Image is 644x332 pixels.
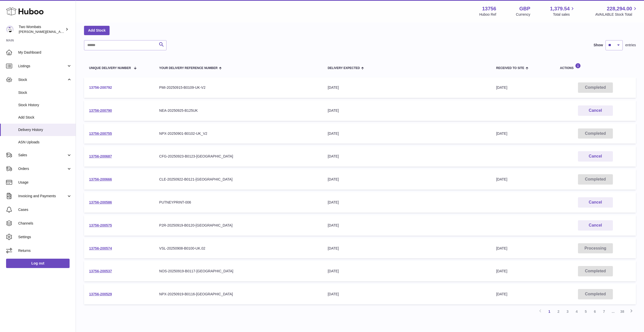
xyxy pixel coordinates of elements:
a: 5 [581,307,590,316]
button: Cancel [578,151,613,162]
span: 1,379.54 [550,5,570,12]
a: 13756-200529 [89,292,112,296]
div: [DATE] [328,177,486,182]
a: 2 [554,307,563,316]
div: NEA-20250925-B125UK [159,108,318,113]
a: 13756-200687 [89,154,112,158]
span: Stock [18,90,72,95]
a: 6 [590,307,599,316]
span: [PERSON_NAME][EMAIL_ADDRESS][DOMAIN_NAME] [19,30,101,34]
a: 13756-200575 [89,223,112,227]
div: Currency [516,12,530,17]
span: Your Delivery Reference Number [159,67,218,70]
a: 1 [545,307,554,316]
div: PMI-20250915-B0109-UK-V2 [159,85,318,90]
button: Cancel [578,197,613,208]
a: 13756-200537 [89,269,112,273]
div: NPX-20250919-B0116-[GEOGRAPHIC_DATA] [159,292,318,297]
span: Stock [18,77,67,82]
span: [DATE] [496,131,507,136]
div: CLE-20250922-B0121-[GEOGRAPHIC_DATA] [159,177,318,182]
span: ASN Uploads [18,140,72,145]
span: Stock History [18,103,72,107]
a: 13756-200666 [89,177,112,181]
a: 13756-200586 [89,200,112,204]
div: [DATE] [328,108,486,113]
div: [DATE] [328,85,486,90]
div: Two Wombats [19,25,64,34]
span: Orders [18,166,67,171]
a: 38 [618,307,627,316]
span: Unique Delivery Number [89,67,131,70]
span: [DATE] [496,177,507,181]
span: Add Stock [18,115,72,120]
div: [DATE] [328,200,486,205]
span: Delivery History [18,127,72,132]
div: [DATE] [328,223,486,228]
strong: GBP [519,5,530,12]
span: Channels [18,221,72,226]
span: Total sales [553,12,575,17]
a: 7 [599,307,609,316]
div: NOS-20250919-B0117-[GEOGRAPHIC_DATA] [159,269,318,274]
span: Returns [18,248,72,253]
a: 1,379.54 Total sales [550,5,576,17]
div: [DATE] [328,131,486,136]
div: CFG-20250923-B0123-[GEOGRAPHIC_DATA] [159,154,318,159]
div: NPX-20250901-B0102-UK_V2 [159,131,318,136]
div: P2R-20250919-B0120-[GEOGRAPHIC_DATA] [159,223,318,228]
span: entries [625,43,636,48]
a: 228,294.00 AVAILABLE Stock Total [595,5,638,17]
div: PUTNEYPRINT-006 [159,200,318,205]
a: 13756-200755 [89,131,112,136]
button: Cancel [578,220,613,231]
span: Sales [18,153,67,158]
span: 228,294.00 [607,5,632,12]
div: [DATE] [328,154,486,159]
span: Usage [18,180,72,185]
div: VSL-20250908-B0100-UK.02 [159,246,318,251]
a: Add Stock [84,26,110,35]
span: Cases [18,207,72,212]
span: [DATE] [496,85,507,90]
a: 13756-200574 [89,246,112,250]
span: ... [609,307,618,316]
label: Show [594,43,603,48]
span: [DATE] [496,292,507,296]
div: Huboo Ref [479,12,496,17]
a: 3 [563,307,572,316]
a: 4 [572,307,581,316]
span: Settings [18,235,72,239]
div: Actions [560,63,631,70]
span: Invoicing and Payments [18,194,67,198]
span: Received to Site [496,67,524,70]
img: alan@twowombats.com [6,26,14,33]
span: [DATE] [496,246,507,250]
div: [DATE] [328,292,486,297]
span: My Dashboard [18,50,72,55]
a: 13756-200792 [89,85,112,90]
span: [DATE] [496,269,507,273]
span: AVAILABLE Stock Total [595,12,638,17]
span: Listings [18,64,67,69]
a: 13756-200790 [89,108,112,113]
div: [DATE] [328,246,486,251]
button: Cancel [578,105,613,116]
a: Log out [6,259,70,268]
strong: 13756 [482,5,496,12]
div: [DATE] [328,269,486,274]
span: Delivery Expected [328,67,360,70]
